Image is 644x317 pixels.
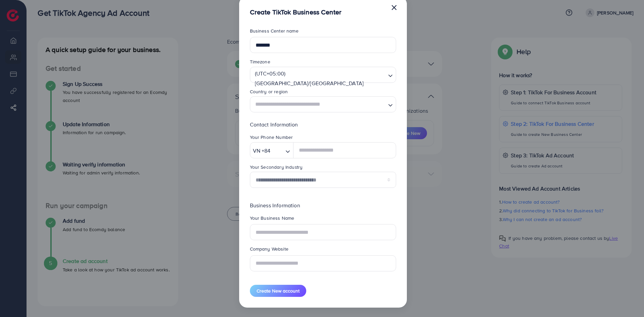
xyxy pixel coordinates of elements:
label: Timezone [250,58,270,65]
input: Search for option [253,90,385,100]
div: Search for option [250,67,396,83]
span: Create New account [257,287,300,294]
p: Business Information [250,201,396,209]
div: Search for option [250,96,396,112]
legend: Your Business Name [250,215,396,224]
input: Search for option [253,98,385,111]
legend: Business Center name [250,28,396,37]
span: VN [253,146,260,156]
legend: Company Website [250,246,396,255]
div: Search for option [250,142,294,158]
button: Close [391,0,397,14]
button: Create New account [250,285,306,297]
label: Your Phone Number [250,134,293,141]
span: +84 [262,146,270,156]
label: Country or region [250,88,288,95]
h5: Create TikTok Business Center [250,7,342,17]
iframe: Chat [615,287,639,312]
p: Contact Information [250,120,396,128]
label: Your Secondary Industry [250,164,303,170]
span: (UTC+05:00) [GEOGRAPHIC_DATA]/[GEOGRAPHIC_DATA] [254,69,385,88]
input: Search for option [272,146,283,156]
